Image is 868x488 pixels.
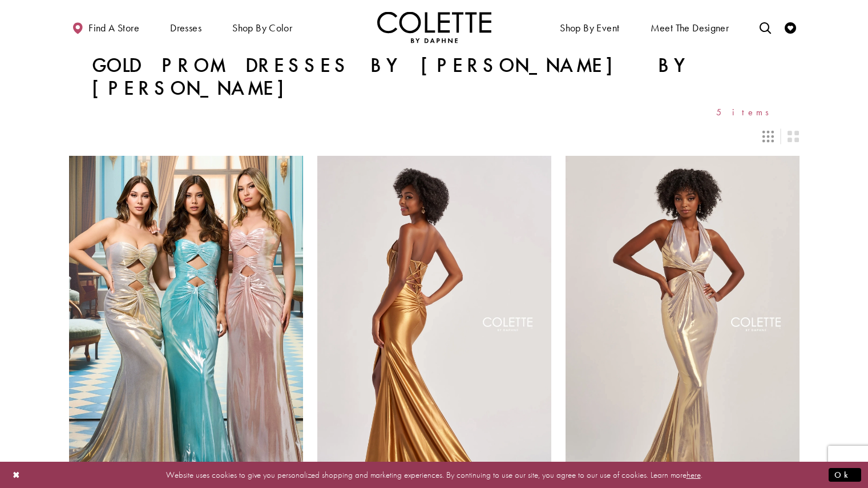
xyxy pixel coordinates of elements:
[716,107,777,117] span: 5 items
[170,22,201,34] span: Dresses
[648,11,732,43] a: Meet the designer
[62,124,806,149] div: Layout Controls
[377,11,491,43] a: Visit Home Page
[557,11,622,43] span: Shop By Event
[377,11,491,43] img: Colette by Daphne
[92,54,777,100] h1: Gold Prom Dresses by [PERSON_NAME] by [PERSON_NAME]
[560,22,619,34] span: Shop By Event
[232,22,292,34] span: Shop by color
[651,22,729,34] span: Meet the designer
[762,131,774,142] span: Switch layout to 3 columns
[167,11,204,43] span: Dresses
[229,11,295,43] span: Shop by color
[69,11,142,43] a: Find a store
[82,467,786,482] p: Website uses cookies to give you personalized shopping and marketing experiences. By continuing t...
[782,11,799,43] a: Check Wishlist
[829,467,861,482] button: Submit Dialog
[788,131,799,142] span: Switch layout to 2 columns
[687,469,701,480] a: here
[757,11,774,43] a: Toggle search
[88,22,139,34] span: Find a store
[7,465,26,485] button: Close Dialog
